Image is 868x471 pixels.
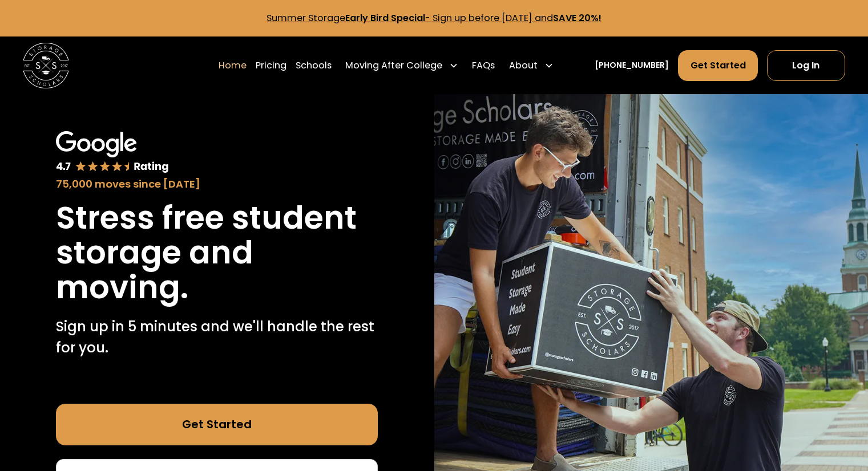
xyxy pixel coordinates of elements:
[341,50,463,82] div: Moving After College
[256,50,286,82] a: Pricing
[345,11,425,25] strong: Early Bird Special
[56,176,378,192] div: 75,000 moves since [DATE]
[504,50,558,82] div: About
[23,43,69,89] img: Storage Scholars main logo
[267,11,601,25] a: Summer StorageEarly Bird Special- Sign up before [DATE] andSAVE 20%!
[509,59,538,72] div: About
[56,404,378,445] a: Get Started
[767,50,845,81] a: Log In
[56,316,378,358] p: Sign up in 5 minutes and we'll handle the rest for you.
[553,11,601,25] strong: SAVE 20%!
[296,50,332,82] a: Schools
[23,43,69,89] a: home
[472,50,495,82] a: FAQs
[56,131,168,174] img: Google 4.7 star rating
[678,50,757,81] a: Get Started
[219,50,247,82] a: Home
[345,59,442,72] div: Moving After College
[595,59,669,71] a: [PHONE_NUMBER]
[56,201,378,305] h1: Stress free student storage and moving.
